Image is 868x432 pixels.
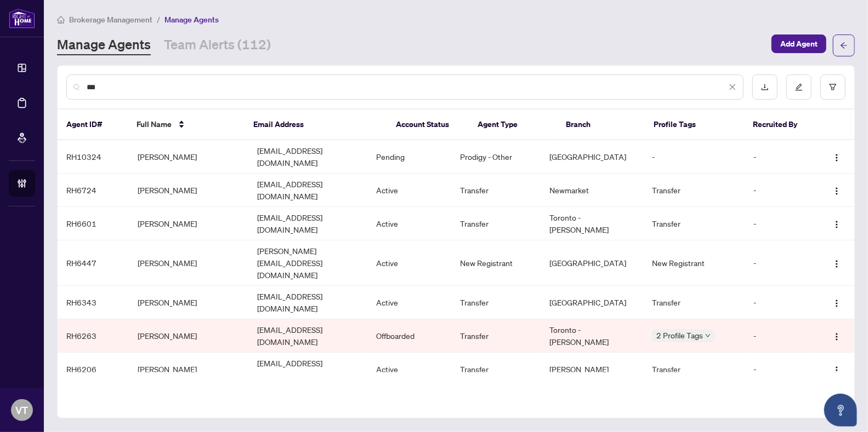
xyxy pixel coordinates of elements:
[129,319,249,353] td: [PERSON_NAME]
[58,207,129,240] td: RH6601
[832,332,841,341] img: Logo
[832,366,841,375] img: Logo
[557,110,645,140] th: Branch
[368,286,451,319] td: Active
[368,174,451,207] td: Active
[752,74,778,100] button: download
[832,299,841,308] img: Logo
[541,319,643,353] td: Toronto - [PERSON_NAME]
[832,153,841,162] img: Logo
[245,110,388,140] th: Email Address
[129,353,249,386] td: [PERSON_NAME]
[780,35,818,53] span: Add Agent
[840,42,848,49] span: arrow-left
[368,240,451,286] td: Active
[795,83,803,91] span: edit
[645,110,744,140] th: Profile Tags
[57,16,65,24] span: home
[828,360,846,378] button: Logo
[58,174,129,207] td: RH6724
[368,207,451,240] td: Active
[469,110,557,140] th: Agent Type
[129,286,249,319] td: [PERSON_NAME]
[761,83,769,91] span: download
[137,118,172,130] span: Full Name
[248,319,368,353] td: [EMAIL_ADDRESS][DOMAIN_NAME]
[729,83,736,91] span: close
[58,110,128,140] th: Agent ID#
[824,394,857,427] button: Open asap
[745,319,816,353] td: -
[828,181,846,199] button: Logo
[128,110,245,140] th: Full Name
[58,240,129,286] td: RH6447
[248,353,368,386] td: [EMAIL_ADDRESS][DOMAIN_NAME]
[745,174,816,207] td: -
[643,140,745,174] td: -
[164,15,219,25] span: Manage Agents
[828,254,846,272] button: Logo
[541,207,643,240] td: Toronto - [PERSON_NAME]
[248,207,368,240] td: [EMAIL_ADDRESS][DOMAIN_NAME]
[368,353,451,386] td: Active
[832,260,841,268] img: Logo
[58,353,129,386] td: RH6206
[129,240,249,286] td: [PERSON_NAME]
[832,220,841,229] img: Logo
[745,240,816,286] td: -
[451,207,541,240] td: Transfer
[451,174,541,207] td: Transfer
[451,353,541,386] td: Transfer
[541,240,643,286] td: [GEOGRAPHIC_DATA]
[828,148,846,165] button: Logo
[248,174,368,207] td: [EMAIL_ADDRESS][DOMAIN_NAME]
[643,240,745,286] td: New Registrant
[248,286,368,319] td: [EMAIL_ADDRESS][DOMAIN_NAME]
[57,36,151,55] a: Manage Agents
[129,207,249,240] td: [PERSON_NAME]
[451,140,541,174] td: Prodigy - Other
[643,286,745,319] td: Transfer
[786,74,812,100] button: edit
[656,329,703,342] span: 2 Profile Tags
[451,240,541,286] td: New Registrant
[157,13,160,26] li: /
[69,15,152,25] span: Brokerage Management
[745,140,816,174] td: -
[451,319,541,353] td: Transfer
[16,402,29,418] span: VT
[643,174,745,207] td: Transfer
[771,34,826,53] button: Add Agent
[541,174,643,207] td: Newmarket
[745,353,816,386] td: -
[451,286,541,319] td: Transfer
[248,240,368,286] td: [PERSON_NAME][EMAIL_ADDRESS][DOMAIN_NAME]
[9,8,35,28] img: logo
[705,333,711,338] span: down
[828,293,846,311] button: Logo
[58,319,129,353] td: RH6263
[368,319,451,353] td: Offboarded
[368,140,451,174] td: Pending
[387,110,469,140] th: Account Status
[248,140,368,174] td: [EMAIL_ADDRESS][DOMAIN_NAME]
[643,353,745,386] td: Transfer
[745,286,816,319] td: -
[828,327,846,344] button: Logo
[829,83,837,91] span: filter
[129,174,249,207] td: [PERSON_NAME]
[828,215,846,232] button: Logo
[541,286,643,319] td: [GEOGRAPHIC_DATA]
[744,110,814,140] th: Recruited By
[832,187,841,195] img: Logo
[129,140,249,174] td: [PERSON_NAME]
[58,286,129,319] td: RH6343
[58,140,129,174] td: RH10324
[820,74,846,100] button: filter
[541,353,643,386] td: [PERSON_NAME]
[541,140,643,174] td: [GEOGRAPHIC_DATA]
[643,207,745,240] td: Transfer
[164,36,271,55] a: Team Alerts (112)
[745,207,816,240] td: -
